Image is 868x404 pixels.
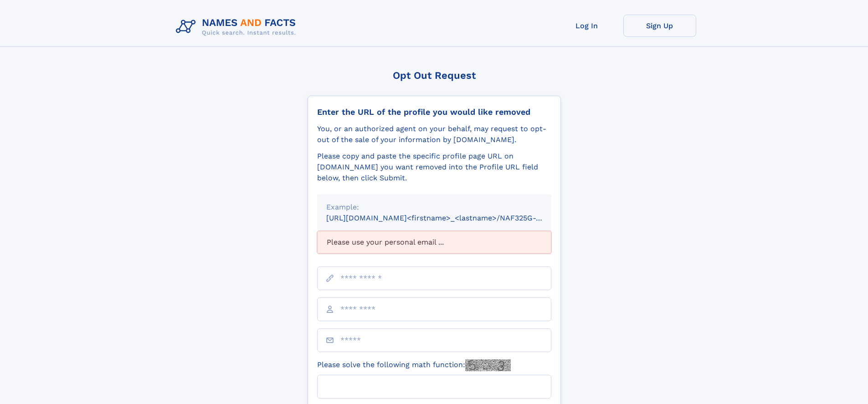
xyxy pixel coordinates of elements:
a: Log In [550,15,623,37]
div: Opt Out Request [308,70,561,81]
div: Enter the URL of the profile you would like removed [317,107,551,117]
div: Please use your personal email ... [317,231,551,254]
div: You, or an authorized agent on your behalf, may request to opt-out of the sale of your informatio... [317,123,551,145]
div: Please copy and paste the specific profile page URL on [DOMAIN_NAME] you want removed into the Pr... [317,151,551,184]
small: [URL][DOMAIN_NAME]<firstname>_<lastname>/NAF325G-xxxxxxxx [326,214,569,222]
label: Please solve the following math function: [317,359,511,371]
a: Sign Up [623,15,696,37]
div: Example: [326,202,542,213]
img: Logo Names and Facts [172,15,303,39]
